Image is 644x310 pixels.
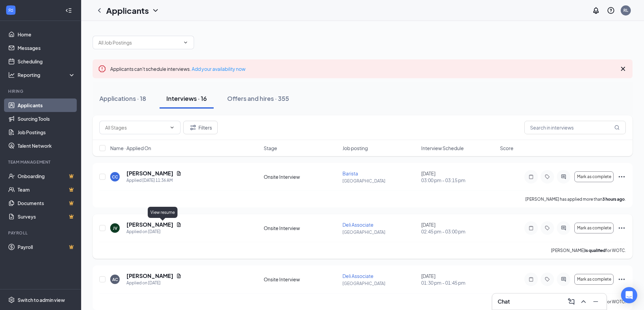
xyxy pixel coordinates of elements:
svg: Settings [8,297,15,303]
div: Interviews · 16 [166,94,207,103]
a: Sourcing Tools [18,112,75,125]
span: Deli Associate [342,222,374,228]
a: SurveysCrown [18,210,75,223]
svg: Document [176,222,182,227]
svg: Cross [619,65,627,73]
svg: ChevronLeft [95,6,103,15]
button: Filter Filters [183,121,218,134]
svg: Document [176,273,182,279]
span: 01:30 pm - 01:45 pm [421,279,496,286]
span: Job posting [342,145,368,151]
svg: ChevronDown [151,6,160,15]
a: OnboardingCrown [18,169,75,183]
svg: Document [176,171,182,176]
svg: ChevronUp [579,298,588,306]
a: Applicants [18,98,75,112]
svg: ActiveChat [559,277,568,282]
span: Name · Applied On [110,145,151,151]
p: [PERSON_NAME] for WOTC. [551,248,626,253]
a: PayrollCrown [18,240,75,254]
span: Applicants can't schedule interviews. [110,66,245,72]
span: 02:45 pm - 03:00 pm [421,228,496,235]
h5: [PERSON_NAME] [126,272,173,280]
span: Mark as complete [577,277,611,282]
a: Messages [18,41,75,55]
svg: Ellipses [618,275,626,283]
div: Onsite Interview [264,276,338,283]
b: 3 hours ago [602,197,625,202]
svg: ComposeMessage [567,298,575,306]
svg: MagnifyingGlass [614,125,620,130]
svg: Tag [543,225,551,231]
svg: ActiveChat [559,174,568,179]
svg: Analysis [8,72,15,78]
div: Applications · 18 [99,94,146,103]
div: [DATE] [421,221,496,235]
div: Onsite Interview [264,173,338,180]
span: Mark as complete [577,226,611,230]
h5: [PERSON_NAME] [126,221,173,228]
input: All Job Postings [98,39,180,46]
svg: Filter [189,123,197,132]
svg: Error [98,65,106,73]
svg: ChevronDown [169,125,175,130]
svg: Ellipses [618,224,626,232]
svg: Tag [543,174,551,179]
div: Switch to admin view [18,297,65,303]
div: Open Intercom Messenger [621,287,637,303]
a: DocumentsCrown [18,196,75,210]
svg: WorkstreamLogo [7,7,14,13]
h3: Chat [498,298,510,305]
div: Payroll [8,230,74,236]
a: Scheduling [18,55,75,68]
a: Add your availability now [192,66,245,72]
svg: Tag [543,277,551,282]
button: ChevronUp [578,296,589,307]
span: Interview Schedule [421,145,464,151]
button: Mark as complete [574,223,614,233]
div: Reporting [18,72,76,78]
svg: ChevronDown [183,40,188,45]
div: AC [112,277,118,282]
svg: Note [527,174,535,179]
span: Score [500,145,514,151]
span: 03:00 pm - 03:15 pm [421,177,496,184]
div: JV [113,225,117,231]
span: Deli Associate [342,273,374,279]
svg: Minimize [592,298,600,306]
input: All Stages [105,124,167,131]
h5: [PERSON_NAME] [126,170,173,177]
span: Mark as complete [577,174,611,179]
svg: Ellipses [618,173,626,181]
b: is qualified [585,248,605,253]
div: [DATE] [421,273,496,286]
div: Applied [DATE] 11:36 AM [126,177,182,184]
button: Mark as complete [574,171,614,182]
h1: Applicants [106,5,149,16]
span: Stage [264,145,277,151]
a: Job Postings [18,125,75,139]
button: Mark as complete [574,274,614,285]
div: Offers and hires · 355 [227,94,289,103]
div: [DATE] [421,170,496,184]
button: Minimize [590,296,601,307]
div: Onsite Interview [264,225,338,231]
div: CC [112,174,118,180]
p: [GEOGRAPHIC_DATA] [342,229,417,235]
svg: Note [527,225,535,231]
a: TeamCrown [18,183,75,196]
div: RL [623,7,628,13]
div: Applied on [DATE] [126,228,182,235]
a: Talent Network [18,139,75,152]
button: ComposeMessage [566,296,577,307]
svg: Collapse [65,7,72,14]
a: Home [18,28,75,41]
p: [PERSON_NAME] has applied more than . [525,196,626,202]
input: Search in interviews [524,121,626,134]
p: [GEOGRAPHIC_DATA] [342,281,417,286]
svg: QuestionInfo [607,6,615,15]
p: [GEOGRAPHIC_DATA] [342,178,417,184]
div: Team Management [8,159,74,165]
svg: Notifications [592,6,600,15]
